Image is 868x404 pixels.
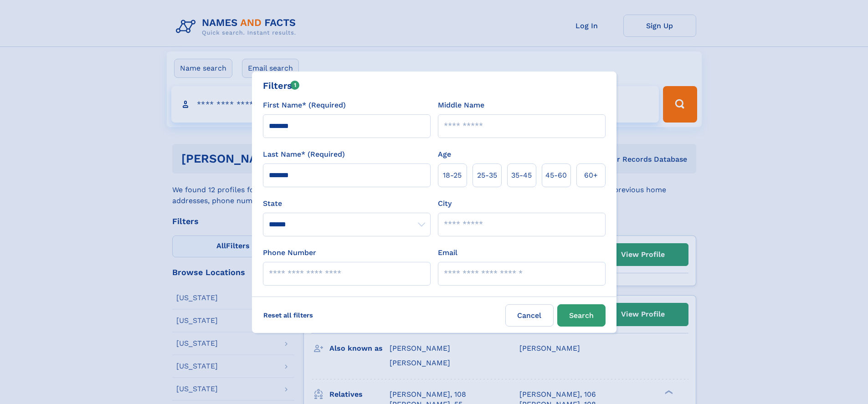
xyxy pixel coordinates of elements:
[584,170,598,181] span: 60+
[438,247,457,258] label: Email
[438,100,484,111] label: Middle Name
[263,247,316,258] label: Phone Number
[438,149,451,160] label: Age
[257,304,319,326] label: Reset all filters
[557,304,606,327] button: Search
[438,198,452,209] label: City
[545,170,567,181] span: 45‑60
[477,170,497,181] span: 25‑35
[443,170,462,181] span: 18‑25
[511,170,532,181] span: 35‑45
[263,149,345,160] label: Last Name* (Required)
[263,79,300,92] div: Filters
[263,198,431,209] label: State
[263,100,346,111] label: First Name* (Required)
[505,304,554,327] label: Cancel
